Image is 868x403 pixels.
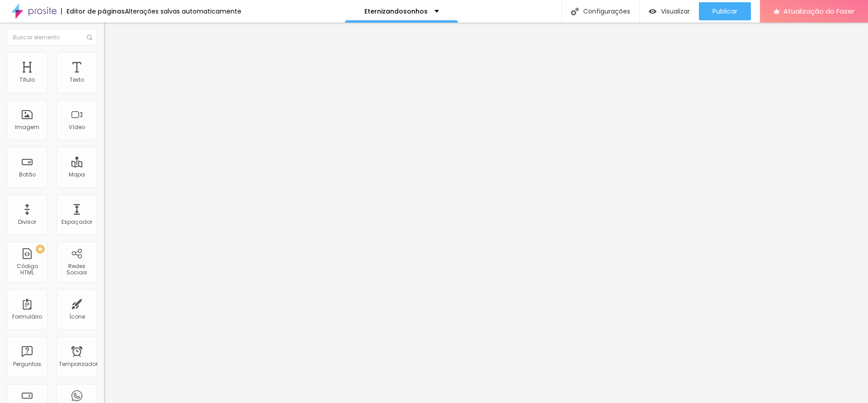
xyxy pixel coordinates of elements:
[699,2,751,20] button: Publicar
[69,171,85,178] font: Mapa
[104,23,868,403] iframe: Editor
[87,35,92,40] img: Ícone
[661,7,690,16] font: Visualizar
[66,7,125,16] font: Editor de páginas
[15,123,39,131] font: Imagem
[640,2,699,20] button: Visualizar
[61,218,92,226] font: Espaçador
[17,262,38,276] font: Código HTML
[59,360,98,368] font: Temporizador
[712,7,737,16] font: Publicar
[783,6,854,16] font: Atualização do Fazer
[66,262,87,276] font: Redes Sociais
[125,7,241,16] font: Alterações salvas automaticamente
[12,313,42,320] font: Formulário
[7,29,97,46] input: Buscar elemento
[69,313,85,320] font: Ícone
[583,7,630,16] font: Configurações
[13,360,41,368] font: Perguntas
[19,171,36,178] font: Botão
[571,8,579,15] img: Ícone
[70,76,84,83] font: Texto
[69,123,85,131] font: Vídeo
[19,76,35,83] font: Título
[18,218,36,226] font: Divisor
[649,8,656,15] img: view-1.svg
[364,7,428,16] font: Eternizandosonhos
